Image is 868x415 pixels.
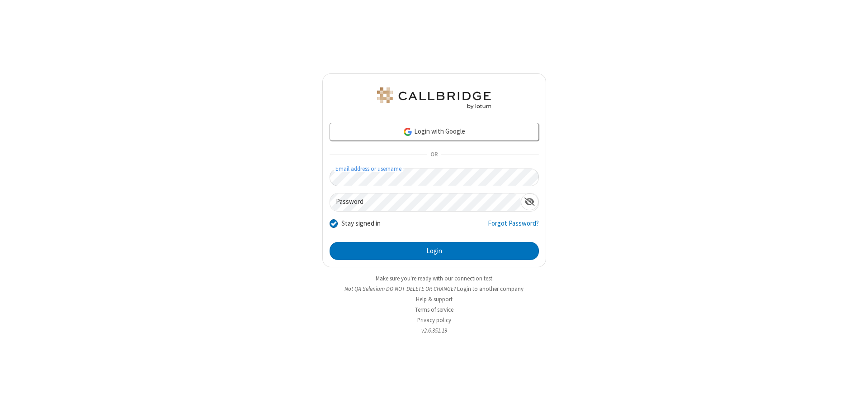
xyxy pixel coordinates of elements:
a: Make sure you're ready with our connection test [376,275,492,282]
li: v2.6.351.19 [322,326,546,335]
li: Not QA Selenium DO NOT DELETE OR CHANGE? [322,285,546,293]
a: Privacy policy [417,316,451,324]
button: Login [330,242,539,260]
span: OR [427,149,441,161]
input: Password [330,193,521,211]
input: Email address or username [330,169,539,186]
a: Terms of service [415,306,453,314]
a: Forgot Password? [488,218,539,236]
button: Login to another company [457,285,524,293]
img: google-icon.png [403,127,413,137]
a: Help & support [416,295,453,303]
label: Stay signed in [341,218,381,229]
img: QA Selenium DO NOT DELETE OR CHANGE [375,87,493,109]
div: Show password [521,193,538,210]
iframe: Chat [845,391,861,409]
a: Login with Google [330,123,539,141]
